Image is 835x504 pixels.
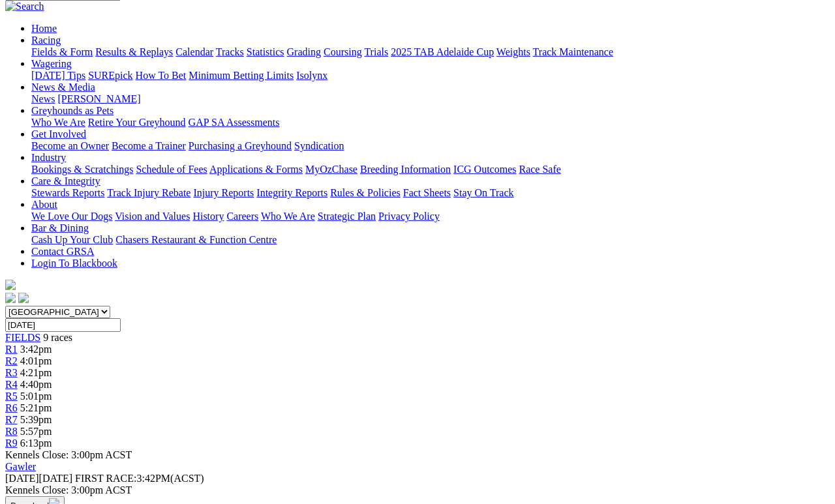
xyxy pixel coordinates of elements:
a: R7 [5,414,18,425]
div: About [31,211,830,222]
a: SUREpick [88,70,132,81]
a: Breeding Information [360,164,451,175]
span: 3:42PM(ACST) [75,473,204,484]
a: Fact Sheets [403,187,451,198]
a: Industry [31,152,66,163]
a: Results & Replays [95,46,173,57]
a: News & Media [31,82,95,93]
a: Contact GRSA [31,246,94,257]
div: Kennels Close: 3:00pm ACST [5,484,830,496]
a: Become an Owner [31,140,109,151]
a: Bookings & Scratchings [31,164,133,175]
a: ICG Outcomes [453,164,516,175]
a: Rules & Policies [330,187,401,198]
a: Login To Blackbook [31,258,117,269]
a: How To Bet [136,70,187,81]
span: [DATE] [5,473,72,484]
a: R3 [5,367,18,378]
a: Who We Are [261,211,315,222]
a: Calendar [175,46,213,57]
a: Home [31,23,57,34]
a: Care & Integrity [31,175,100,186]
a: Isolynx [296,70,327,81]
img: logo-grsa-white.png [5,280,16,290]
span: [DATE] [5,473,39,484]
span: 9 races [43,332,72,343]
a: Stay On Track [453,187,513,198]
a: Wagering [31,58,72,69]
a: Chasers Restaurant & Function Centre [115,234,277,245]
div: News & Media [31,93,830,105]
a: Minimum Betting Limits [189,70,294,81]
a: R1 [5,344,18,355]
span: 5:39pm [20,414,52,425]
a: R4 [5,379,18,390]
div: Bar & Dining [31,234,830,246]
a: Purchasing a Greyhound [189,140,292,151]
a: Track Injury Rebate [107,187,190,198]
a: Tracks [216,46,244,57]
a: Track Maintenance [533,46,613,57]
a: 2025 TAB Adelaide Cup [391,46,494,57]
span: 5:01pm [20,391,52,402]
a: R9 [5,437,18,449]
a: Coursing [324,46,362,57]
a: Syndication [294,140,344,151]
a: R6 [5,402,18,413]
span: 5:21pm [20,402,52,413]
a: Careers [226,211,258,222]
span: 6:13pm [20,437,52,449]
a: News [31,93,55,104]
a: R8 [5,426,18,437]
a: Become a Trainer [112,140,186,151]
div: Racing [31,46,830,58]
div: Care & Integrity [31,187,830,199]
span: 4:01pm [20,355,52,366]
a: About [31,199,57,210]
a: Race Safe [519,164,560,175]
a: Who We Are [31,117,85,128]
a: Grading [287,46,321,57]
a: Bar & Dining [31,222,89,233]
img: Search [5,1,44,12]
a: R5 [5,391,18,402]
a: Strategic Plan [318,211,376,222]
div: Wagering [31,70,830,82]
a: Retire Your Greyhound [88,117,186,128]
a: Weights [496,46,530,57]
input: Select date [5,318,121,332]
a: FIELDS [5,332,40,343]
a: Racing [31,35,61,46]
a: [PERSON_NAME] [57,93,140,104]
a: History [192,211,224,222]
a: R2 [5,355,18,366]
a: We Love Our Dogs [31,211,112,222]
a: Trials [364,46,388,57]
div: Industry [31,164,830,175]
a: Privacy Policy [378,211,440,222]
a: MyOzChase [305,164,357,175]
a: Applications & Forms [209,164,303,175]
a: Statistics [247,46,284,57]
a: Schedule of Fees [136,164,207,175]
a: GAP SA Assessments [189,117,280,128]
a: Integrity Reports [256,187,327,198]
a: Fields & Form [31,46,93,57]
a: Gawler [5,461,36,472]
span: 4:40pm [20,379,52,390]
a: Cash Up Your Club [31,234,113,245]
span: 5:57pm [20,426,52,437]
span: Kennels Close: 3:00pm ACST [5,449,132,460]
a: [DATE] Tips [31,70,85,81]
img: facebook.svg [5,293,16,303]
